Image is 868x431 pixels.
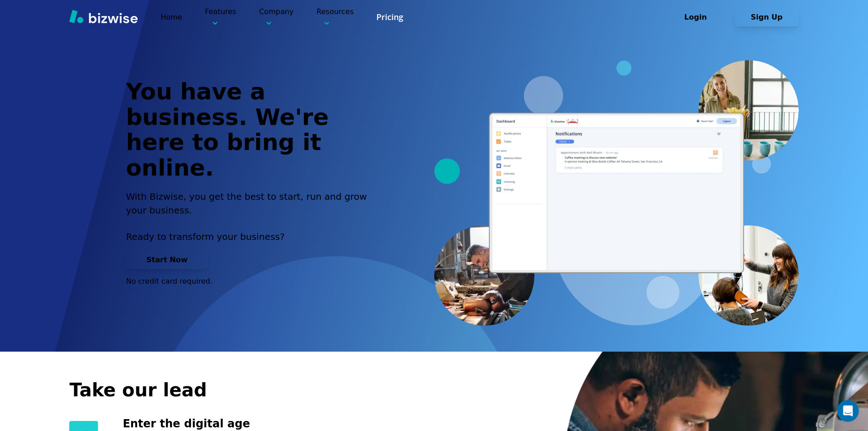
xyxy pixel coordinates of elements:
a: Home [160,13,182,21]
p: Resources [317,6,354,28]
button: Start Now [126,251,208,269]
h2: With Bizwise, you get the best to start, run and grow your business. [126,190,377,217]
button: Login [664,8,728,26]
a: Sign Up [735,13,799,21]
p: Ready to transform your business? [126,230,377,244]
img: Bizwise Logo [69,10,138,23]
p: No credit card required. [126,276,377,286]
h2: Take our lead [69,378,753,402]
h1: You have a business. We're here to bring it online. [126,79,377,181]
button: Sign Up [735,8,799,26]
iframe: Intercom live chat [837,400,859,422]
p: Features [205,6,236,28]
a: Start Now [126,255,208,264]
a: Login [664,13,735,21]
a: Pricing [376,11,403,23]
p: Company [259,6,293,28]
